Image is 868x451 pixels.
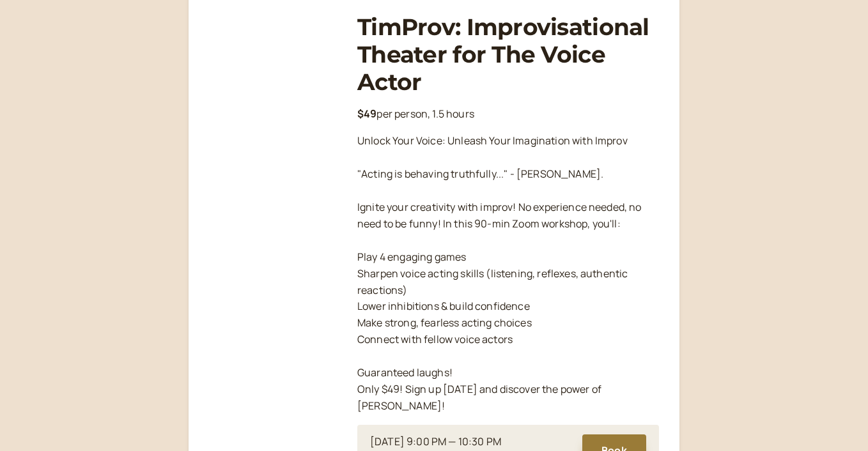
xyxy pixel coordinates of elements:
div: [DATE] 9:00 PM — 10:30 PM [370,434,501,450]
p: Unlock Your Voice: Unleash Your Imagination with Improv "Acting is behaving truthfully..." - [PER... [357,133,659,414]
p: per person, 1.5 hours [357,106,659,123]
b: $49 [357,107,376,121]
h1: TimProv: Improvisational Theater for The Voice Actor [357,13,659,96]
